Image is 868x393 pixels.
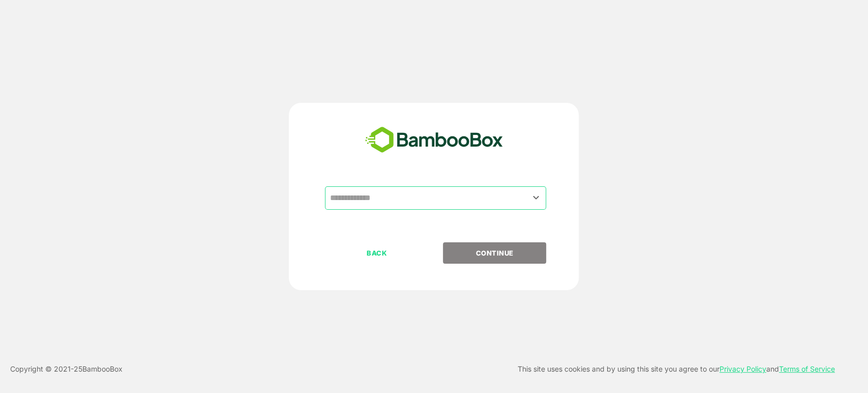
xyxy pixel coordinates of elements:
p: Copyright © 2021- 25 BambooBox [10,363,123,375]
p: CONTINUE [444,247,546,259]
button: BACK [325,242,428,264]
a: Terms of Service [779,364,835,373]
p: BACK [326,247,428,259]
button: Open [529,191,543,205]
a: Privacy Policy [720,364,766,373]
p: This site uses cookies and by using this site you agree to our and [518,363,835,375]
button: CONTINUE [443,242,546,264]
img: bamboobox [360,123,508,157]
